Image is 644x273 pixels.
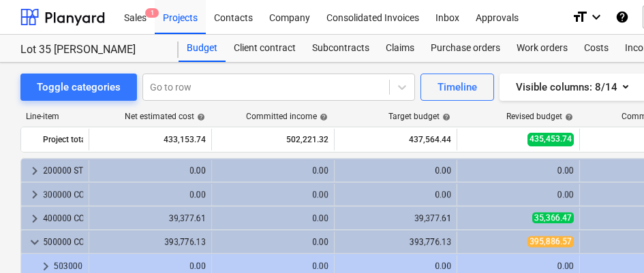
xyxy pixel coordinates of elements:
button: Timeline [420,74,494,101]
span: keyboard_arrow_right [27,210,43,227]
div: 502,221.32 [217,129,328,150]
div: 300000 CONSULTANTS [43,184,83,206]
button: Toggle categories [20,74,137,101]
a: Client contract [226,35,304,62]
div: Timeline [438,78,477,96]
a: Subcontracts [304,35,378,62]
a: Claims [378,35,423,62]
div: 0.00 [95,261,206,271]
div: Line-item [20,112,89,121]
div: 0.00 [340,166,451,176]
div: 0.00 [217,166,328,176]
div: 0.00 [340,261,451,271]
div: 433,153.74 [95,129,206,150]
div: Committed income [246,112,328,121]
span: help [194,113,205,121]
div: 437,564.44 [340,129,451,150]
span: help [440,113,450,121]
a: Work orders [508,35,576,62]
div: 0.00 [463,190,574,199]
i: keyboard_arrow_down [588,9,604,25]
div: 39,377.61 [95,214,206,223]
div: 0.00 [217,214,328,223]
div: Target budget [388,112,450,121]
div: 393,776.13 [95,238,206,247]
div: 0.00 [217,261,328,271]
div: 39,377.61 [340,214,451,223]
div: 393,776.13 [340,238,451,247]
a: Budget [179,35,226,62]
span: keyboard_arrow_right [27,163,43,179]
div: Lot 35 [PERSON_NAME] [20,43,162,57]
div: 0.00 [95,166,206,176]
div: Project total [43,129,83,150]
span: 35,366.47 [532,212,574,223]
div: 200000 STATUTORY AUTHORITIES [43,160,83,182]
span: keyboard_arrow_down [27,234,43,251]
span: help [317,113,328,121]
span: keyboard_arrow_right [27,187,43,203]
div: Toggle categories [37,78,121,96]
span: help [562,113,573,121]
div: 0.00 [340,190,451,199]
div: 0.00 [217,190,328,199]
a: Costs [576,35,617,62]
div: 0.00 [463,166,574,176]
div: Net estimated cost [125,112,205,121]
span: 1 [145,8,159,18]
div: 400000 CONSTRUCTION - PRELIMINARIES [43,208,83,229]
div: Revised budget [506,112,573,121]
div: Visible columns : 8/14 [516,78,630,96]
span: 435,453.74 [527,133,574,146]
div: 500000 CONSTRUCTION [43,231,83,253]
div: 0.00 [95,190,206,199]
i: Knowledge base [615,9,629,25]
div: 0.00 [217,238,328,247]
span: 395,886.57 [527,236,574,247]
a: Purchase orders [423,35,508,62]
i: format_size [572,9,588,25]
div: 0.00 [463,261,574,271]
